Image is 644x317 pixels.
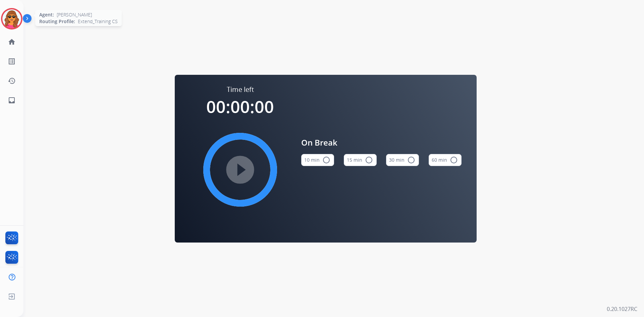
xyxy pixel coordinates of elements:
img: avatar [2,9,21,28]
p: 0.20.1027RC [607,305,637,313]
span: Routing Profile: [39,18,75,25]
button: 60 min [429,154,462,166]
mat-icon: radio_button_unchecked [407,156,415,164]
button: 15 min [344,154,377,166]
button: 30 min [386,154,419,166]
mat-icon: radio_button_unchecked [322,156,330,164]
mat-icon: radio_button_unchecked [365,156,373,164]
span: Extend_Training CS [78,18,118,25]
mat-icon: list_alt [8,57,16,65]
span: 00:00:00 [206,95,274,118]
span: Agent: [39,11,54,18]
button: 10 min [301,154,334,166]
mat-icon: radio_button_unchecked [450,156,458,164]
mat-icon: home [8,38,16,46]
span: On Break [301,137,462,149]
mat-icon: history [8,77,16,85]
span: [PERSON_NAME] [57,11,92,18]
mat-icon: inbox [8,96,16,104]
span: Time left [227,85,254,94]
